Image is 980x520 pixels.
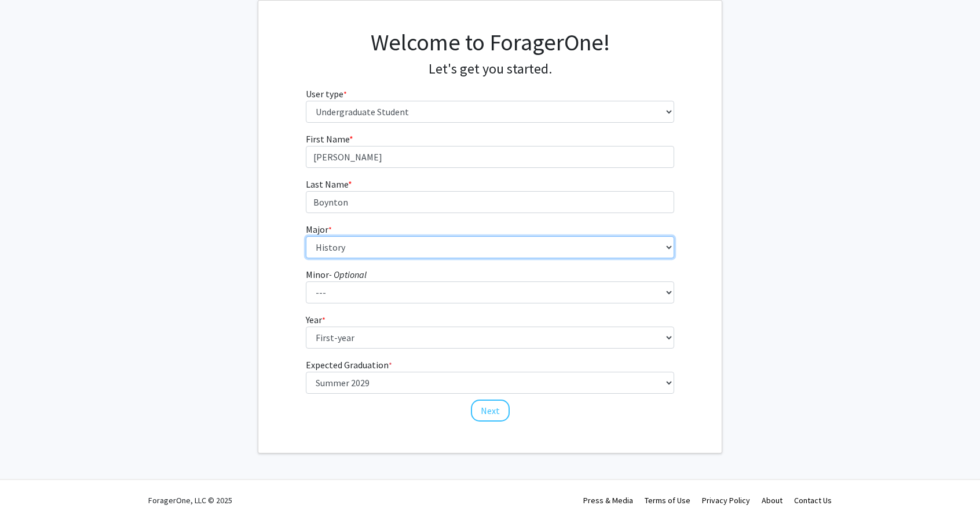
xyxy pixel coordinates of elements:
[702,495,750,506] a: Privacy Policy
[306,87,347,101] label: User type
[645,495,690,506] a: Terms of Use
[762,495,782,506] a: About
[306,28,675,56] h1: Welcome to ForagerOne!
[794,495,832,506] a: Contact Us
[306,268,367,281] label: Minor
[306,178,348,190] span: Last Name
[306,133,349,145] span: First Name
[329,269,367,280] i: - Optional
[306,222,332,236] label: Major
[471,400,510,422] button: Next
[9,468,49,511] iframe: Chat
[583,495,633,506] a: Press & Media
[306,358,392,372] label: Expected Graduation
[306,61,675,78] h4: Let's get you started.
[306,313,326,327] label: Year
